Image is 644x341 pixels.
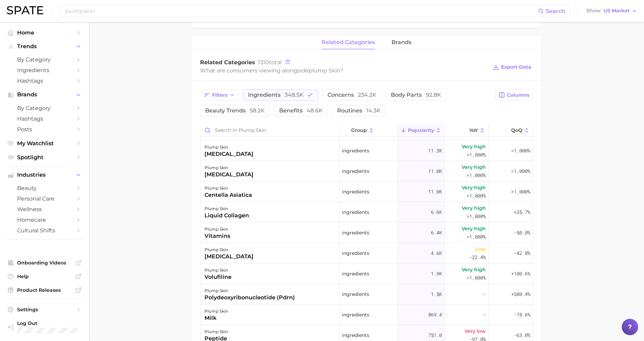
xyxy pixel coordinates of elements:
[205,328,228,336] div: plump skin
[205,164,253,172] div: plump skin
[279,108,323,113] span: benefits
[5,304,84,315] a: Settings
[5,90,84,100] button: Brands
[200,124,339,137] input: Search in plump skin
[17,43,72,50] span: Trends
[200,66,488,75] div: What are consumers viewing alongside ?
[5,183,84,193] a: beauty
[250,107,265,114] span: 58.2k
[489,124,533,137] button: QoQ
[5,215,84,225] a: homecare
[200,181,533,202] button: plump skincentella asiaticaingredients11.0kVery high>1,000%>1,000%
[200,59,255,66] span: Related Categories
[431,229,442,237] span: 6.4k
[309,67,340,74] span: plump skin
[483,311,486,319] span: -
[586,9,602,13] span: Show
[469,127,478,133] span: YoY
[17,56,72,63] span: by Category
[205,307,228,315] div: plump skin
[507,92,529,98] span: Columns
[17,115,72,122] span: Hashtags
[428,331,442,339] span: 751.0
[17,227,72,234] span: cultural shifts
[205,184,252,192] div: plump skin
[342,311,369,319] span: ingredients
[200,263,533,284] button: plump skinvolufilineingredients1.9kVery high>1,000%+100.6%
[17,287,72,293] span: Product Releases
[462,163,486,171] span: Very high
[511,270,530,278] span: +100.6%
[5,113,84,124] a: Hashtags
[514,249,530,257] span: -42.8%
[431,270,442,278] span: 1.9k
[205,273,232,281] div: volufiline
[200,161,533,181] button: plump skin[MEDICAL_DATA]ingredients11.0kVery high>1,000%>1,000%
[342,188,369,196] span: ingredients
[514,208,530,216] span: +35.7%
[200,284,533,304] button: plump skinpolydeoxyribonucleotide (pdrn)ingredients1.5k-+580.4%
[205,232,230,240] div: vitamins
[467,151,486,158] span: >1,000%
[17,172,72,178] span: Industries
[426,92,441,98] span: 92.8k
[5,258,84,268] a: Onboarding Videos
[342,331,369,339] span: ingredients
[205,191,252,199] div: centella asiatica
[431,290,442,298] span: 1.5k
[491,63,533,72] button: Export Data
[342,208,369,216] span: ingredients
[205,314,228,322] div: milk
[431,249,442,257] span: 4.6k
[428,167,442,175] span: 11.0k
[585,6,639,15] button: ShowUS Market
[7,6,43,14] img: SPATE
[17,217,72,223] span: homecare
[495,89,533,101] button: Columns
[462,183,486,192] span: Very high
[511,168,530,174] span: >1,000%
[5,318,84,336] a: Log out. Currently logged in with e-mail ykkim110@cosrx.co.kr.
[337,108,381,113] span: routines
[467,274,486,281] span: >1,000%
[445,124,489,137] button: YoY
[342,147,369,155] span: ingredients
[392,39,411,45] span: brands
[17,126,72,133] span: Posts
[64,5,538,17] input: Search here for a brand, industry, or ingredient
[467,172,486,178] span: >1,000%
[205,212,249,220] div: liquid collagen
[17,260,72,266] span: Onboarding Videos
[5,204,84,215] a: wellness
[501,64,531,70] span: Export Data
[462,224,486,233] span: Very high
[467,213,486,219] span: >1,000%
[511,127,522,133] span: QoQ
[408,127,434,133] span: Popularity
[248,92,304,98] span: ingredients
[5,152,84,163] a: Spotlight
[428,311,442,319] span: 869.4
[342,270,369,278] span: ingredients
[342,229,369,237] span: ingredients
[483,290,486,298] span: -
[17,154,72,161] span: Spotlight
[467,233,486,240] span: >1,000%
[205,253,253,261] div: [MEDICAL_DATA]
[5,27,84,38] a: Home
[5,271,84,282] a: Help
[205,143,253,151] div: plump skin
[5,41,84,52] button: Trends
[428,147,442,155] span: 11.3k
[17,140,72,147] span: My Watchlist
[339,124,398,137] button: group
[5,170,84,180] button: Industries
[17,306,72,313] span: Settings
[17,67,72,73] span: Ingredients
[5,54,84,65] a: by Category
[205,246,253,254] div: plump skin
[514,229,530,237] span: -50.0%
[205,294,295,302] div: polydeoxyribonucleotide (pdrn)
[342,290,369,298] span: ingredients
[200,140,533,161] button: plump skin[MEDICAL_DATA]ingredients11.3kVery high>1,000%>1,000%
